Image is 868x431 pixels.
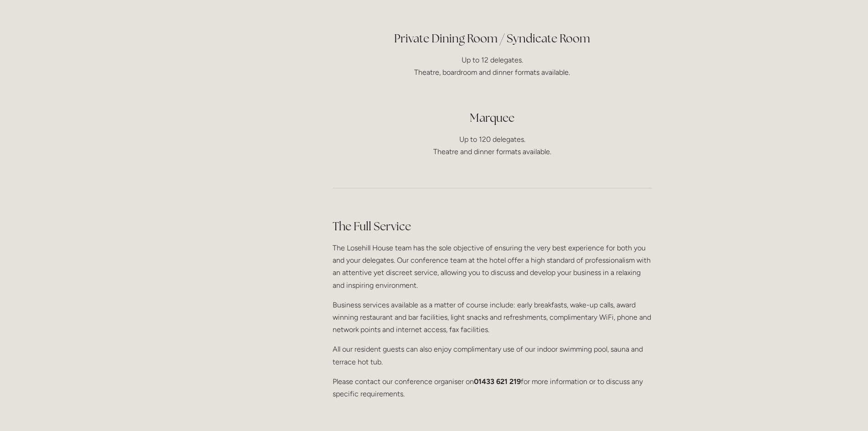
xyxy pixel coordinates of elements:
p: Business services available as a matter of course include: early breakfasts, wake-up calls, award... [333,299,652,336]
p: All our resident guests can also enjoy complimentary use of our indoor swimming pool, sauna and t... [333,343,652,368]
h2: Marquee [333,110,652,126]
h2: Private Dining Room / Syndicate Room [333,31,652,47]
p: Up to 120 delegates. Theatre and dinner formats available. [333,133,652,158]
p: The Losehill House team has the sole objective of ensuring the very best experience for both you ... [333,242,652,291]
h2: The Full Service [333,218,652,234]
p: Up to 12 delegates. Theatre, boardroom and dinner formats available. [333,54,652,78]
p: Please contact our conference organiser on for more information or to discuss any specific requir... [333,375,652,400]
strong: 01433 621 219 [474,377,521,386]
